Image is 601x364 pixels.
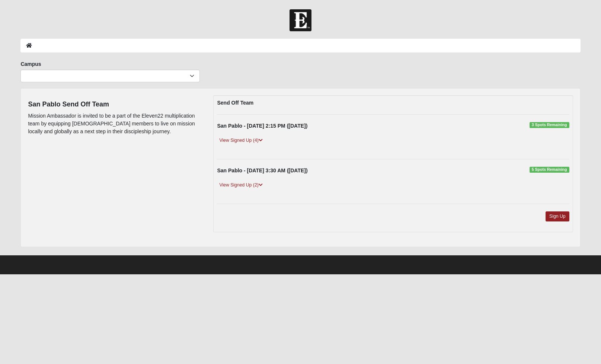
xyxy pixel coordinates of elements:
a: View Signed Up (2) [217,181,265,189]
span: 3 Spots Remaining [530,122,569,128]
strong: San Pablo - [DATE] 3:30 AM ([DATE]) [217,167,307,173]
a: View Signed Up (4) [217,137,265,144]
a: Sign Up [546,211,569,221]
span: 5 Spots Remaining [530,167,569,173]
h4: San Pablo Send Off Team [28,100,202,109]
img: Church of Eleven22 Logo [290,9,311,31]
label: Campus [20,60,41,68]
strong: San Pablo - [DATE] 2:15 PM ([DATE]) [217,123,307,129]
p: Mission Ambassador is invited to be a part of the Eleven22 multiplication team by equipping [DEMO... [28,112,202,135]
strong: Send Off Team [217,100,253,106]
